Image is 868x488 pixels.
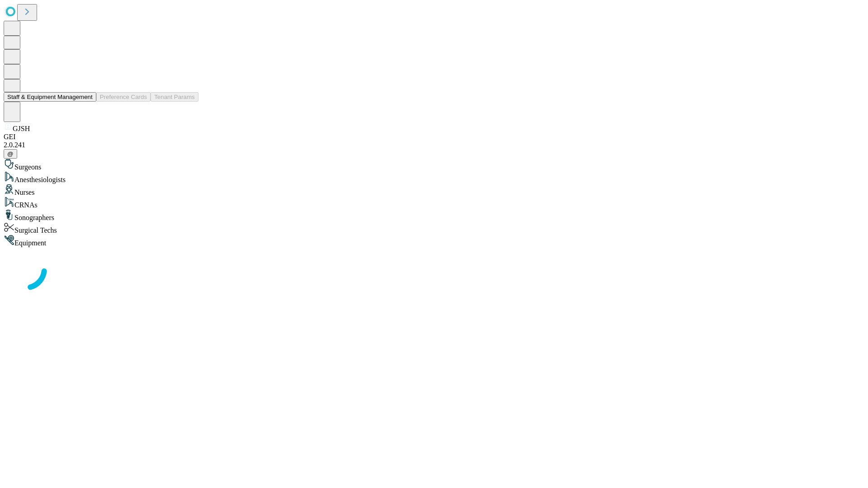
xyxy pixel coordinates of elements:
[4,235,864,247] div: Equipment
[4,222,864,235] div: Surgical Techs
[4,159,864,171] div: Surgeons
[13,125,30,132] span: GJSH
[4,209,864,222] div: Sonographers
[4,92,96,102] button: Staff & Equipment Management
[4,133,864,141] div: GEI
[7,150,14,157] span: @
[4,197,864,209] div: CRNAs
[151,92,198,102] button: Tenant Params
[4,171,864,184] div: Anesthesiologists
[4,149,17,159] button: @
[4,184,864,197] div: Nurses
[96,92,151,102] button: Preference Cards
[4,141,864,149] div: 2.0.241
